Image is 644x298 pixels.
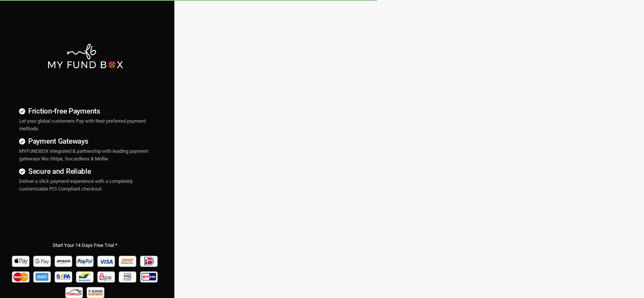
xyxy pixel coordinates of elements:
[32,253,53,269] img: Google Pay
[19,136,151,147] h4: Payment Gateways
[118,253,138,269] img: Sofort Pay
[75,253,95,269] img: Paypal
[139,253,159,269] img: Ideal Pay
[139,269,159,284] img: giropay
[47,43,124,69] img: mfbwhite.png
[11,253,31,269] img: Apple Pay
[97,269,117,284] img: EPS Pay
[11,269,31,284] img: Mastercard Pay
[54,269,74,284] img: sepa Pay
[19,118,146,131] span: Let your global customers Pay with their preferred payment methods.
[75,269,95,284] img: Bancontact Pay
[19,148,148,162] span: MYFUNDBOX integrated & partnership with leading payment gateways like Stripe, Gocardless & Mollie.
[97,253,117,269] img: Visa
[32,269,53,284] img: american_express Pay
[19,166,151,177] h4: Secure and Reliable
[19,178,133,192] span: Deliver a slick payment experience with a completely customizable PCI-Compliant checkout.
[118,269,138,284] img: mb Pay
[19,106,151,117] h4: Friction-free Payments
[54,253,74,269] img: Amazon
